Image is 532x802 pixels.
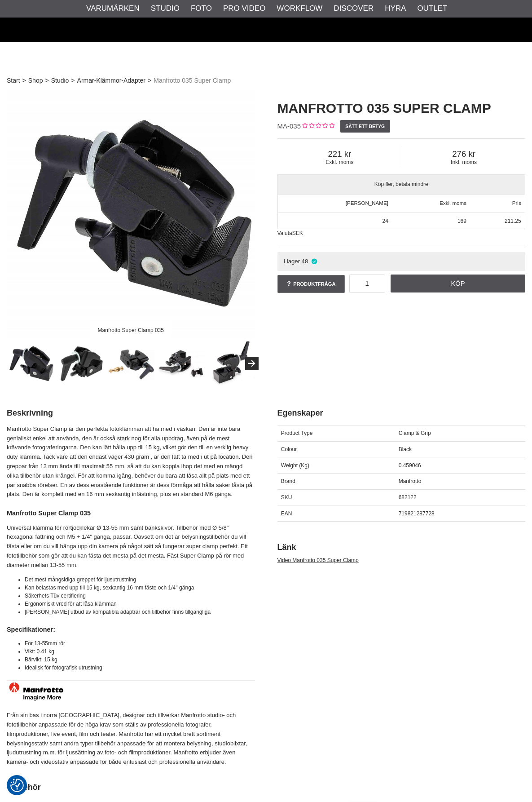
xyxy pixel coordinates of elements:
[25,576,255,584] li: Det mest mångsidiga greppet för ljusutrustning
[8,341,54,387] img: Manfrotto Super Clamp 035
[7,90,255,338] img: Manfrotto Super Clamp 035
[25,647,255,656] li: Vikt: 0.41 kg
[281,510,292,517] span: EAN
[277,122,301,130] span: MA-035
[277,408,526,419] h2: Egenskaper
[25,584,255,592] li: Kan belastas med upp till 15 kg, sexkantig 16 mm fäste och 1/4'' gänga
[346,200,388,206] span: [PERSON_NAME]
[310,258,318,265] i: I lager
[86,3,140,14] a: Varumärken
[7,625,255,634] h4: Specifikationer:
[90,323,171,338] div: Manfrotto Super Clamp 035
[108,341,155,387] img: Super Clamp levereras med tapp 036
[148,76,151,85] span: >
[71,76,75,85] span: >
[22,76,26,85] span: >
[399,430,431,436] span: Clamp & Grip
[399,478,422,484] span: Manfrotto
[51,76,69,85] a: Studio
[158,341,205,387] img: Medföljande kil för plana ytor
[505,218,521,224] span: 211.25
[399,462,421,469] span: 0.459046
[25,664,255,672] li: Idealisk för fotografisk utrustning
[58,341,105,387] img: Manfrotto Super Clamp, robust klämma
[7,711,255,767] p: Från sin bas i norra [GEOGRAPHIC_DATA], designar och tillverkar Manfrotto studio- och fototillbeh...
[440,200,466,206] span: Exkl. moms
[399,494,417,501] span: 682122
[25,639,255,647] li: För 13-55mm rör
[457,218,466,224] span: 169
[281,462,309,469] span: Weight (Kg)
[223,3,265,14] a: Pro Video
[209,341,255,387] img: Ger en effektiv låsning på bordsskivor etc
[512,200,521,206] span: Pris
[399,510,435,517] span: 719821287728
[382,218,388,224] span: 24
[417,3,447,14] a: Outlet
[45,76,48,85] span: >
[154,76,231,85] span: Manfrotto 035 Super Clamp
[277,557,359,563] a: Video Manfrotto 035 Super Clamp
[292,230,303,236] span: SEK
[301,122,334,131] div: Kundbetyg: 0
[277,159,402,165] span: Exkl. moms
[281,494,292,501] span: SKU
[28,76,43,85] a: Shop
[399,446,412,452] span: Black
[10,777,24,793] button: Samtyckesinställningar
[391,275,525,292] a: Köp
[334,3,374,14] a: Discover
[281,478,295,484] span: Brand
[277,99,526,118] h1: Manfrotto 035 Super Clamp
[402,149,525,159] span: 276
[245,357,259,370] button: Next
[7,408,255,419] h2: Beskrivning
[25,608,255,616] li: [PERSON_NAME] utbud av kompatibla adaptrar och tillbehör finns tillgängliga
[281,446,297,452] span: Colour
[277,149,402,159] span: 221
[340,120,390,133] a: Sätt ett betyg
[385,3,406,14] a: Hyra
[302,258,308,265] span: 48
[77,76,145,85] a: Armar-Klämmor-Adapter
[7,76,20,85] a: Start
[277,542,526,553] h2: Länk
[25,592,255,600] li: Säkerhets Tüv certifiering
[10,779,24,792] img: Revisit consent button
[7,782,525,793] h2: Tillbehör
[278,175,525,194] span: Köp fler, betala mindre
[25,600,255,608] li: Ergonomiskt vred för att låsa klämman
[277,275,345,293] a: Produktfråga
[281,430,313,436] span: Product Type
[277,3,322,14] a: Workflow
[191,3,212,14] a: Foto
[277,230,292,236] span: Valuta
[402,159,525,165] span: Inkl. moms
[7,509,255,518] h4: Manfrotto Super Clamp 035
[7,678,255,702] img: Manfrotto - Imagine More
[283,258,300,265] span: I lager
[7,425,255,499] p: Manfrotto Super Clamp är den perfekta fotoklämman att ha med i väskan. Den är inte bara genialisk...
[151,3,180,14] a: Studio
[7,523,255,570] p: Universal klämma för rörtjocklekar Ø 13-55 mm samt bänkskivor. Tillbehör med Ø 5/8" hexagonal fat...
[25,656,255,664] li: Bärvikt: 15 kg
